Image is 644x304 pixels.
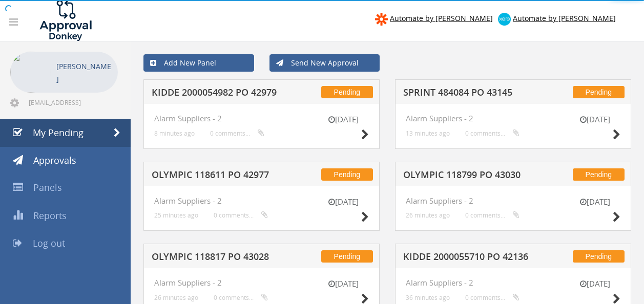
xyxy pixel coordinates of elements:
span: My Pending [33,126,84,139]
h5: OLYMPIC 118817 PO 43028 [152,252,283,265]
h4: Alarm Suppliers - 2 [406,114,620,123]
span: Pending [321,168,373,181]
small: 0 comments... [210,129,264,137]
img: xero-logo.png [498,13,511,26]
h5: KIDDE 2000054982 PO 42979 [152,88,283,100]
span: Panels [33,181,62,193]
h4: Alarm Suppliers - 2 [154,114,369,123]
h4: Alarm Suppliers - 2 [154,278,369,287]
p: [PERSON_NAME] [56,60,113,85]
h4: Alarm Suppliers - 2 [406,278,620,287]
span: Approvals [33,154,76,166]
a: Add New Panel [143,54,254,72]
small: 0 comments... [465,211,520,219]
h5: OLYMPIC 118611 PO 42977 [152,170,283,183]
small: 26 minutes ago [406,211,450,219]
span: [EMAIL_ADDRESS][DOMAIN_NAME] [29,98,116,106]
h4: Alarm Suppliers - 2 [406,197,620,205]
h5: KIDDE 2000055710 PO 42136 [403,252,535,265]
span: Pending [321,86,373,98]
small: 8 minutes ago [154,129,195,137]
span: Automate by [PERSON_NAME] [513,13,616,23]
small: [DATE] [569,114,620,125]
small: 0 comments... [214,211,268,219]
h4: Alarm Suppliers - 2 [154,197,369,205]
span: Pending [321,250,373,263]
small: 13 minutes ago [406,129,450,137]
small: [DATE] [569,278,620,289]
span: Pending [573,250,625,263]
span: Log out [33,237,65,249]
h5: SPRINT 484084 PO 43145 [403,88,535,100]
span: Automate by [PERSON_NAME] [390,13,493,23]
small: [DATE] [318,197,369,207]
small: 0 comments... [465,129,520,137]
h5: OLYMPIC 118799 PO 43030 [403,170,535,183]
small: 25 minutes ago [154,211,198,219]
img: zapier-logomark.png [375,13,388,26]
small: 36 minutes ago [406,294,450,301]
small: 0 comments... [214,294,268,301]
span: Reports [33,209,67,222]
small: 0 comments... [465,294,520,301]
a: Send New Approval [269,54,380,72]
small: [DATE] [318,114,369,125]
small: [DATE] [318,278,369,289]
small: [DATE] [569,197,620,207]
small: 26 minutes ago [154,294,198,301]
span: Pending [573,168,625,181]
span: Pending [573,86,625,98]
